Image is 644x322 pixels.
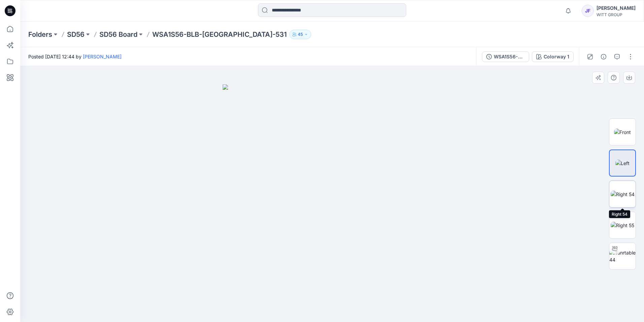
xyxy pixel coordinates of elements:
div: WITT GROUP [597,12,636,17]
button: Details [598,51,609,62]
a: Folders [28,30,52,39]
img: Right 55 [611,222,634,229]
p: WSA1S56-BLB-[GEOGRAPHIC_DATA]-531 [152,30,287,39]
img: Tunrtable 44 [609,249,636,263]
div: WSA1S56-BLB-[GEOGRAPHIC_DATA]-531 [494,53,525,60]
span: Posted [DATE] 12:44 by [28,53,122,60]
button: 45 [289,30,311,39]
img: Front [614,129,631,136]
div: JF [582,5,594,17]
button: Colorway 1 [532,51,574,62]
img: eyJhbGciOiJIUzI1NiIsImtpZCI6IjAiLCJzbHQiOiJzZXMiLCJ0eXAiOiJKV1QifQ.eyJkYXRhIjp7InR5cGUiOiJzdG9yYW... [223,84,442,322]
img: Right 54 [611,191,635,198]
button: WSA1S56-BLB-[GEOGRAPHIC_DATA]-531 [482,51,529,62]
div: Colorway 1 [544,53,569,60]
p: 45 [298,31,303,38]
a: SD56 [67,30,85,39]
img: Left [615,160,630,167]
a: [PERSON_NAME] [83,54,122,59]
div: [PERSON_NAME] [597,4,636,12]
a: SD56 Board [99,30,137,39]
